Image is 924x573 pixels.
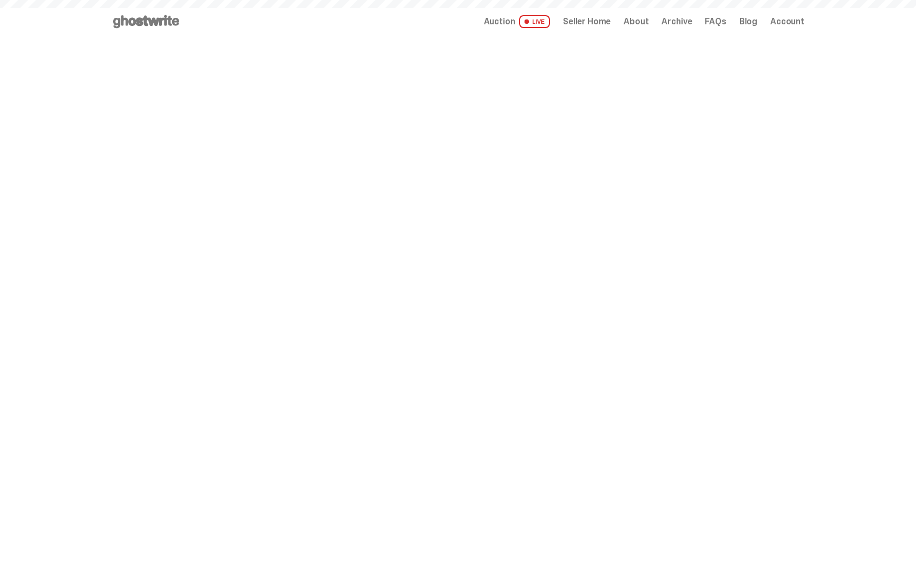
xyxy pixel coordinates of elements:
[624,17,648,26] a: About
[484,17,515,26] span: Auction
[661,17,692,26] a: Archive
[484,15,550,28] a: Auction LIVE
[563,17,611,26] a: Seller Home
[519,15,550,28] span: LIVE
[770,17,804,26] a: Account
[739,17,757,26] a: Blog
[705,17,726,26] a: FAQs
